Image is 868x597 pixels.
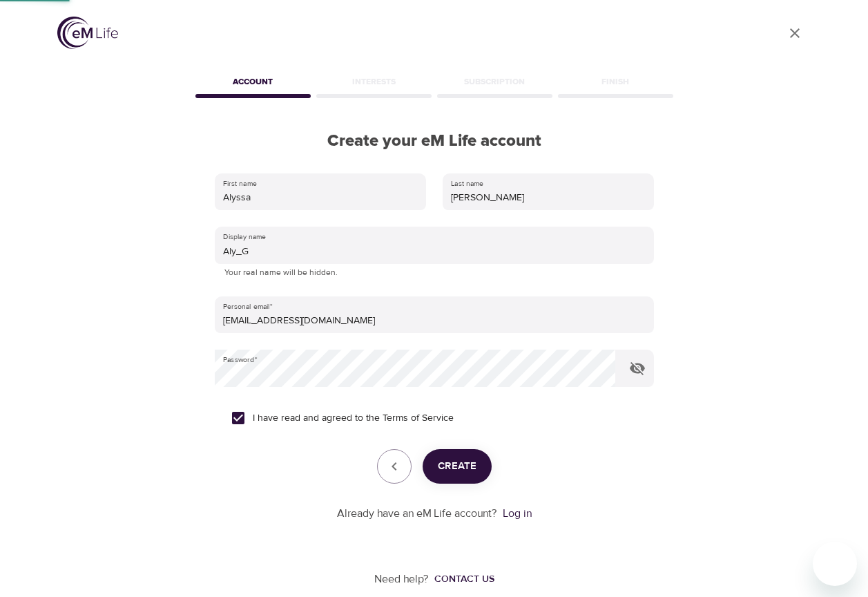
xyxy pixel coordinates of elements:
a: Contact us [429,572,494,586]
a: Log in [503,506,532,520]
span: Create [438,457,476,475]
div: Contact us [434,572,494,586]
p: Your real name will be hidden. [224,266,644,280]
span: I have read and agreed to the [253,411,454,426]
button: Create [423,449,492,484]
p: Already have an eM Life account? [337,506,497,522]
img: logo [57,17,118,49]
p: Need help? [374,571,429,587]
a: close [778,17,811,50]
iframe: Button to launch messaging window [813,542,857,586]
h2: Create your eM Life account [193,131,676,151]
a: Terms of Service [383,411,454,426]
